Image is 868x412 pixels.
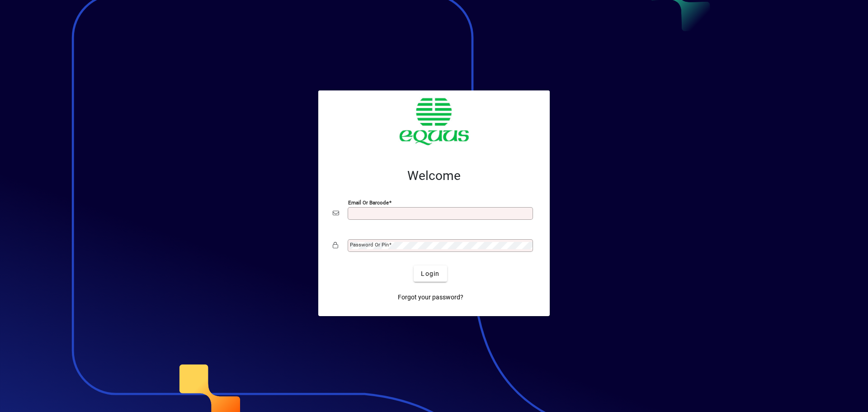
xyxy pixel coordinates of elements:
button: Login [414,265,447,282]
a: Forgot your password? [394,289,467,305]
span: Forgot your password? [398,293,463,302]
mat-label: Password or Pin [350,242,389,248]
mat-label: Email or Barcode [348,199,389,206]
h2: Welcome [333,168,535,184]
span: Login [421,269,439,279]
